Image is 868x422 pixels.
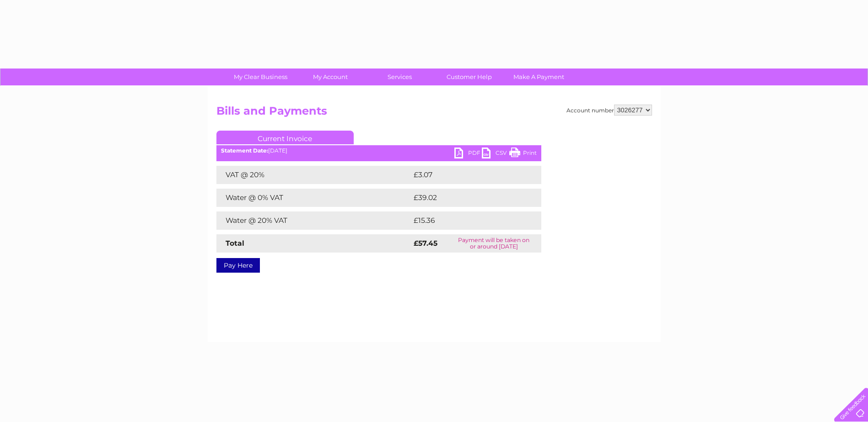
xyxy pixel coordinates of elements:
[362,69,437,85] a: Services
[216,211,411,230] td: Water @ 20% VAT
[216,105,652,122] h2: Bills and Payments
[431,69,507,85] a: Customer Help
[482,148,509,161] a: CSV
[566,105,652,116] div: Account number
[414,239,437,248] strong: £57.45
[216,189,411,207] td: Water @ 0% VAT
[509,148,537,161] a: Print
[292,69,368,85] a: My Account
[501,69,577,85] a: Make A Payment
[411,189,523,207] td: £39.02
[411,211,522,230] td: £15.36
[226,239,244,248] strong: Total
[216,131,354,144] a: Current Invoice
[454,148,482,161] a: PDF
[411,166,520,184] td: £3.07
[216,258,260,273] a: Pay Here
[221,147,268,154] b: Statement Date:
[216,148,541,154] div: [DATE]
[447,234,541,253] td: Payment will be taken on or around [DATE]
[223,69,298,85] a: My Clear Business
[216,166,411,184] td: VAT @ 20%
